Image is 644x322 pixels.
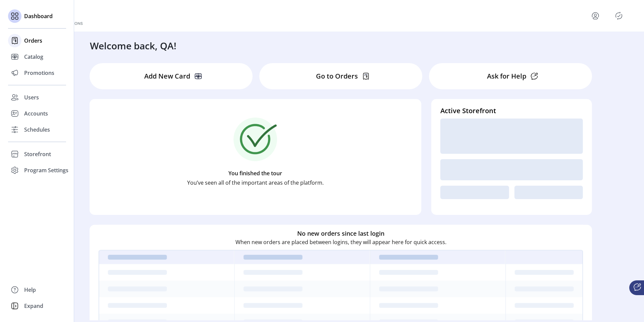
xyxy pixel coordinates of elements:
p: Go to Orders [316,71,358,81]
p: When new orders are placed between logins, they will appear here for quick access. [235,238,446,246]
button: menu [590,10,601,21]
span: Schedules [24,126,50,134]
span: Storefront [24,150,51,158]
p: You’ve seen all of the important areas of the platform. [187,179,324,187]
span: Help [24,286,36,294]
h6: No new orders since last login [297,229,384,238]
span: Dashboard [24,12,53,20]
span: Users [24,93,39,101]
p: Add New Card [144,71,190,81]
span: Promotions [24,69,54,77]
h3: Welcome back, QA! [90,39,176,53]
h4: Active Storefront [440,106,583,116]
span: Program Settings [24,166,68,174]
span: Orders [24,37,42,45]
p: You finished the tour [228,169,282,177]
span: Accounts [24,109,48,118]
span: Catalog [24,53,43,61]
button: Publisher Panel [613,10,624,21]
p: Ask for Help [487,71,526,81]
span: Expand [24,302,43,310]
